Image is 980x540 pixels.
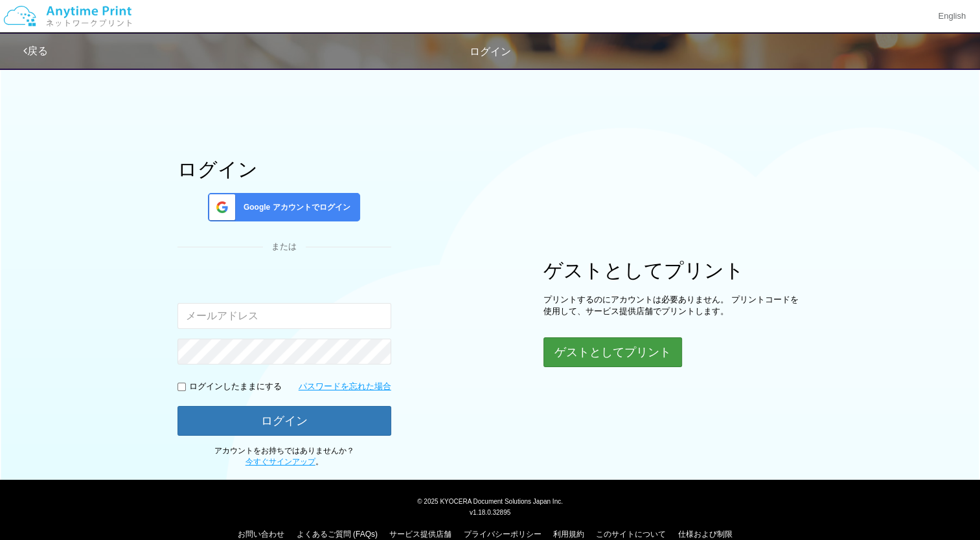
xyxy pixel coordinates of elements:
[543,337,682,367] button: ゲストとしてプリント
[417,497,563,505] span: © 2025 KYOCERA Document Solutions Japan Inc.
[470,508,510,516] span: v1.18.0.32895
[297,530,378,539] a: よくあるご質問 (FAQs)
[177,241,391,253] div: または
[238,202,350,213] span: Google アカウントでログイン
[238,530,284,539] a: お問い合わせ
[23,45,48,56] a: 戻る
[177,159,391,180] h1: ログイン
[470,46,511,57] span: ログイン
[177,303,391,329] input: メールアドレス
[245,457,323,466] span: 。
[389,530,451,539] a: サービス提供店舗
[177,445,391,467] p: アカウントをお持ちではありませんか？
[464,530,541,539] a: プライバシーポリシー
[678,530,733,539] a: 仕様および制限
[177,406,391,436] button: ログイン
[543,294,803,318] p: プリントするのにアカウントは必要ありません。 プリントコードを使用して、サービス提供店舗でプリントします。
[543,260,803,281] h1: ゲストとしてプリント
[596,530,666,539] a: このサイトについて
[189,381,282,393] p: ログインしたままにする
[299,381,391,393] a: パスワードを忘れた場合
[245,457,315,466] a: 今すぐサインアップ
[553,530,584,539] a: 利用規約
